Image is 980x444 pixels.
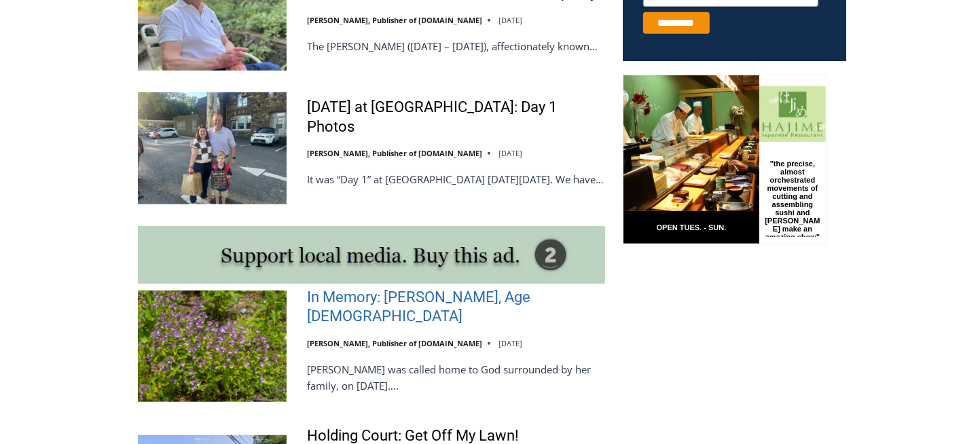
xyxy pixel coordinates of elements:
[138,226,605,284] img: support local media, buy this ad
[307,361,605,394] p: [PERSON_NAME] was called home to God surrounded by her family, on [DATE]….
[4,140,133,191] span: Open Tues. - Sun. [PHONE_NUMBER]
[140,85,200,162] div: "the precise, almost orchestrated movements of cutting and assembling sushi and [PERSON_NAME] mak...
[307,15,482,25] a: [PERSON_NAME], Publisher of [DOMAIN_NAME]
[138,92,287,204] img: First Day of School at Rye City Schools: Day 1 Photos
[307,288,605,327] a: In Memory: [PERSON_NAME], Age [DEMOGRAPHIC_DATA]
[498,148,522,158] time: [DATE]
[138,291,287,402] img: In Memory: Adele Arrigale, Age 90
[498,15,522,25] time: [DATE]
[307,148,482,158] a: [PERSON_NAME], Publisher of [DOMAIN_NAME]
[307,38,605,54] p: The [PERSON_NAME] ([DATE] – [DATE]), affectionately known…
[307,171,605,187] p: It was “Day 1” at [GEOGRAPHIC_DATA] [DATE][DATE]. We have…
[307,98,605,136] a: [DATE] at [GEOGRAPHIC_DATA]: Day 1 Photos
[307,338,482,348] a: [PERSON_NAME], Publisher of [DOMAIN_NAME]
[498,338,522,348] time: [DATE]
[1,136,137,169] a: Open Tues. - Sun. [PHONE_NUMBER]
